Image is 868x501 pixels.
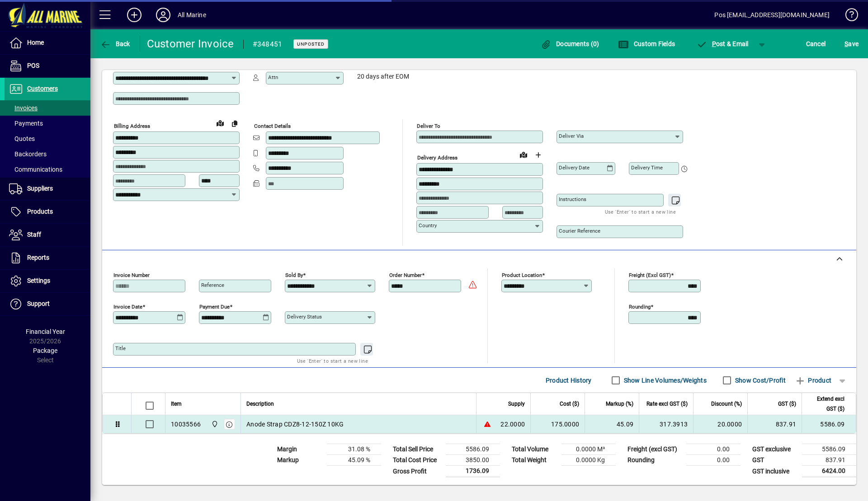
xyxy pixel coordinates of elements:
[178,8,206,22] div: All Marine
[748,466,802,477] td: GST inclusive
[712,40,716,47] span: P
[842,36,861,52] button: Save
[5,131,90,146] a: Quotes
[560,399,579,409] span: Cost ($)
[5,293,90,315] a: Support
[530,415,585,433] td: 175.0000
[500,420,525,429] span: 22.0000
[5,201,90,223] a: Products
[559,196,586,202] mat-label: Instructions
[90,36,140,52] app-page-header-button: Back
[507,455,561,466] td: Total Weight
[546,373,592,388] span: Product History
[696,40,749,47] span: ost & Email
[623,455,686,466] td: Rounding
[268,74,278,80] mat-label: Attn
[388,444,446,455] td: Total Sell Price
[446,444,500,455] td: 5586.09
[802,466,856,477] td: 6424.00
[629,304,651,310] mat-label: Rounding
[606,399,633,409] span: Markup (%)
[388,455,446,466] td: Total Cost Price
[806,37,826,51] span: Cancel
[693,415,747,433] td: 20.0000
[419,222,437,229] mat-label: Country
[711,399,742,409] span: Discount (%)
[147,37,234,51] div: Customer Invoice
[27,300,50,307] span: Support
[5,32,90,54] a: Home
[120,7,149,23] button: Add
[171,399,182,409] span: Item
[171,420,201,429] div: 10035566
[778,399,796,409] span: GST ($)
[795,373,831,388] span: Product
[542,372,595,389] button: Product History
[27,277,50,284] span: Settings
[559,133,584,139] mat-label: Deliver via
[213,116,227,130] a: View on map
[285,272,303,278] mat-label: Sold by
[5,100,90,116] a: Invoices
[802,444,856,455] td: 5586.09
[802,415,856,433] td: 5586.09
[631,164,663,171] mat-label: Delivery time
[502,272,542,278] mat-label: Product location
[714,8,830,22] div: Pos [EMAIL_ADDRESS][DOMAIN_NAME]
[209,419,219,429] span: Port Road
[802,455,856,466] td: 837.91
[389,272,422,278] mat-label: Order number
[692,36,753,52] button: Post & Email
[507,444,561,455] td: Total Volume
[98,36,132,52] button: Back
[297,41,325,47] span: Unposted
[388,466,446,477] td: Gross Profit
[27,185,53,192] span: Suppliers
[686,455,741,466] td: 0.00
[531,148,545,162] button: Choose address
[327,444,381,455] td: 31.08 %
[5,247,90,269] a: Reports
[5,55,90,77] a: POS
[417,123,440,129] mat-label: Deliver To
[748,455,802,466] td: GST
[839,2,857,31] a: Knowledge Base
[9,166,62,173] span: Communications
[5,178,90,200] a: Suppliers
[227,116,242,131] button: Copy to Delivery address
[622,376,707,385] label: Show Line Volumes/Weights
[686,444,741,455] td: 0.00
[27,231,41,238] span: Staff
[844,37,859,51] span: ave
[5,270,90,292] a: Settings
[246,399,274,409] span: Description
[327,455,381,466] td: 45.09 %
[5,224,90,246] a: Staff
[357,73,409,80] span: 20 days after EOM
[27,254,49,261] span: Reports
[113,304,142,310] mat-label: Invoice date
[561,444,616,455] td: 0.0000 M³
[149,7,178,23] button: Profile
[616,36,677,52] button: Custom Fields
[9,135,35,142] span: Quotes
[9,120,43,127] span: Payments
[508,399,525,409] span: Supply
[27,62,39,69] span: POS
[253,37,283,52] div: #348451
[199,304,230,310] mat-label: Payment due
[446,466,500,477] td: 1736.09
[446,455,500,466] td: 3850.00
[733,376,786,385] label: Show Cost/Profit
[559,228,600,234] mat-label: Courier Reference
[561,455,616,466] td: 0.0000 Kg
[33,347,57,354] span: Package
[844,40,848,47] span: S
[804,36,828,52] button: Cancel
[5,116,90,131] a: Payments
[559,164,590,171] mat-label: Delivery date
[297,356,368,366] mat-hint: Use 'Enter' to start a new line
[618,40,675,47] span: Custom Fields
[623,444,686,455] td: Freight (excl GST)
[9,104,38,112] span: Invoices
